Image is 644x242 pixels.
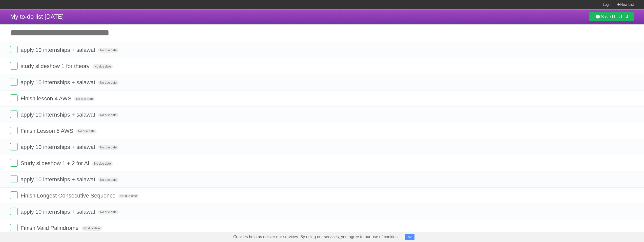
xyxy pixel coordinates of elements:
span: No due date [118,194,139,198]
label: Done [10,143,18,150]
span: No due date [92,161,113,166]
label: Done [10,78,18,86]
span: No due date [98,210,119,214]
a: SaveThis List [589,12,634,22]
label: Done [10,191,18,199]
span: apply 10 internships + salawat [20,144,96,150]
span: Finish Lesson 5 AWS [20,128,74,134]
span: No due date [98,178,119,182]
span: No due date [92,64,113,69]
label: Done [10,94,18,102]
b: This List [611,14,628,19]
span: No due date [74,97,95,101]
span: Finish Valid Palindrome [20,225,80,231]
span: study slideshow 1 for theory [20,63,91,69]
span: apply 10 internships + salawat [20,112,96,118]
span: My to-do list [DATE] [10,13,64,20]
span: Finish lesson 4 AWS [20,95,73,102]
label: Done [10,159,18,167]
span: No due date [98,80,119,85]
label: Done [10,127,18,134]
span: No due date [98,113,119,117]
span: apply 10 internships + salawat [20,176,96,183]
span: apply 10 internships + salawat [20,79,96,85]
span: Study slideshow 1 + 2 for AI [20,160,91,166]
label: Done [10,224,18,231]
span: No due date [98,48,119,53]
span: No due date [76,129,97,134]
span: No due date [98,145,119,150]
span: Finish Longest Consecutive Sequence [20,192,117,199]
label: Done [10,111,18,118]
span: Cookies help us deliver our services. By using our services, you agree to our use of cookies. [228,232,404,242]
label: Done [10,208,18,215]
span: apply 10 internships + salawat [20,209,96,215]
span: No due date [81,226,102,231]
label: Done [10,62,18,70]
button: OK [405,234,415,240]
label: Done [10,175,18,183]
label: Done [10,46,18,53]
span: apply 10 internships + salawat [20,47,96,53]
